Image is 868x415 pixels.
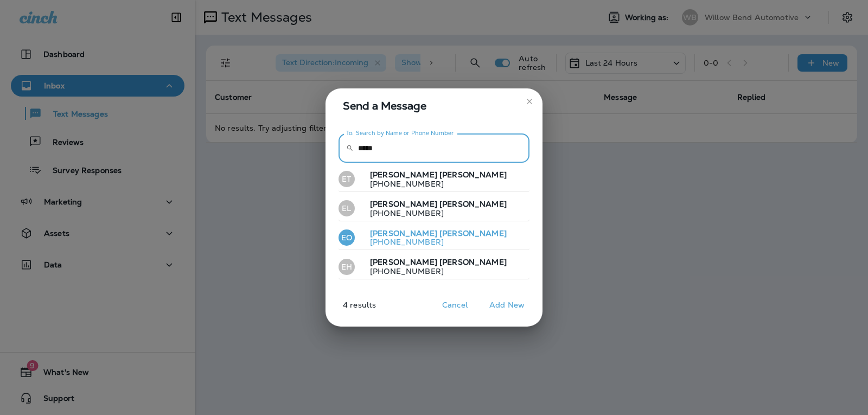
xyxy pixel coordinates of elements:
span: [PERSON_NAME] [439,228,507,238]
span: [PERSON_NAME] [370,228,437,238]
span: [PERSON_NAME] [370,257,437,267]
button: Add New [484,297,530,314]
button: EO[PERSON_NAME] [PERSON_NAME][PHONE_NUMBER] [339,226,529,251]
p: [PHONE_NUMBER] [361,238,507,246]
span: [PERSON_NAME] [439,170,507,180]
span: [PERSON_NAME] [439,199,507,209]
button: EH[PERSON_NAME] [PERSON_NAME][PHONE_NUMBER] [339,254,529,279]
div: EL [339,200,355,216]
button: EL[PERSON_NAME] [PERSON_NAME][PHONE_NUMBER] [339,196,529,221]
button: Cancel [435,297,475,314]
p: [PHONE_NUMBER] [361,180,507,188]
div: EH [339,259,355,275]
p: [PHONE_NUMBER] [361,209,507,218]
label: To: Search by Name or Phone Number [346,129,454,137]
div: ET [339,171,355,187]
span: [PERSON_NAME] [370,199,437,209]
span: Send a Message [343,97,529,114]
div: EO [339,229,355,246]
p: [PHONE_NUMBER] [361,267,507,276]
span: [PERSON_NAME] [370,170,437,180]
p: 4 results [321,301,376,318]
span: [PERSON_NAME] [439,257,507,267]
button: ET[PERSON_NAME] [PERSON_NAME][PHONE_NUMBER] [339,167,529,192]
button: close [521,93,538,110]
